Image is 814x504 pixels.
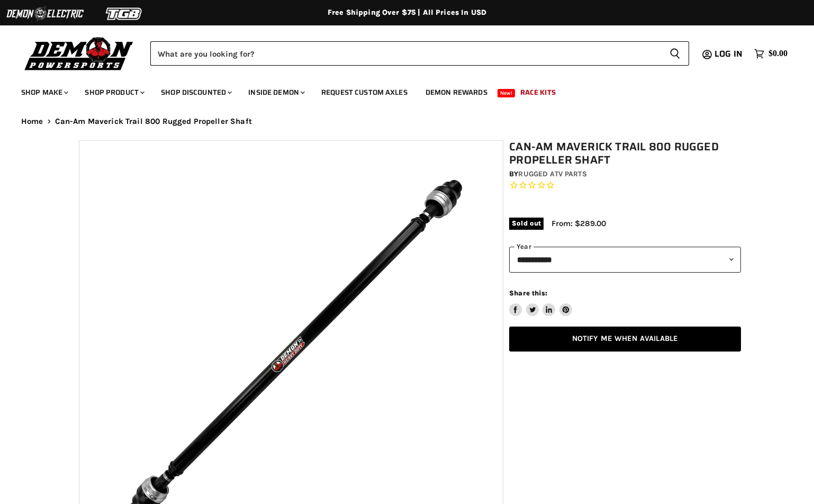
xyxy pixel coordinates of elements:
button: Search [661,41,689,66]
img: TGB Logo 2 [85,4,164,24]
span: Log in [714,47,743,60]
input: Search [150,41,661,66]
span: New! [498,89,515,97]
a: Rugged ATV Parts [518,169,586,178]
a: Shop Product [77,82,151,103]
a: Shop Make [13,82,75,103]
a: Log in [710,49,749,59]
aside: Share this: [509,289,572,317]
ul: Main menu [13,77,785,103]
img: Demon Electric Logo 2 [5,4,85,24]
a: Demon Rewards [418,82,495,103]
img: Demon Powersports [21,34,137,72]
a: Inside Demon [240,82,311,103]
a: $0.00 [749,46,793,61]
a: Race Kits [512,82,564,103]
a: Home [21,117,43,126]
a: Shop Discounted [153,82,238,103]
span: From: $289.00 [551,219,606,228]
span: Rated 0.0 out of 5 stars 0 reviews [509,180,740,191]
div: by [509,168,740,180]
span: Share this: [509,289,547,297]
select: year [509,247,740,273]
a: Request Custom Axles [313,82,415,103]
form: Product [150,41,689,66]
span: $0.00 [768,49,788,59]
span: Sold out [509,218,544,229]
span: Can-Am Maverick Trail 800 Rugged Propeller Shaft [55,117,252,126]
h1: Can-Am Maverick Trail 800 Rugged Propeller Shaft [509,140,740,167]
a: Notify Me When Available [509,327,740,352]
